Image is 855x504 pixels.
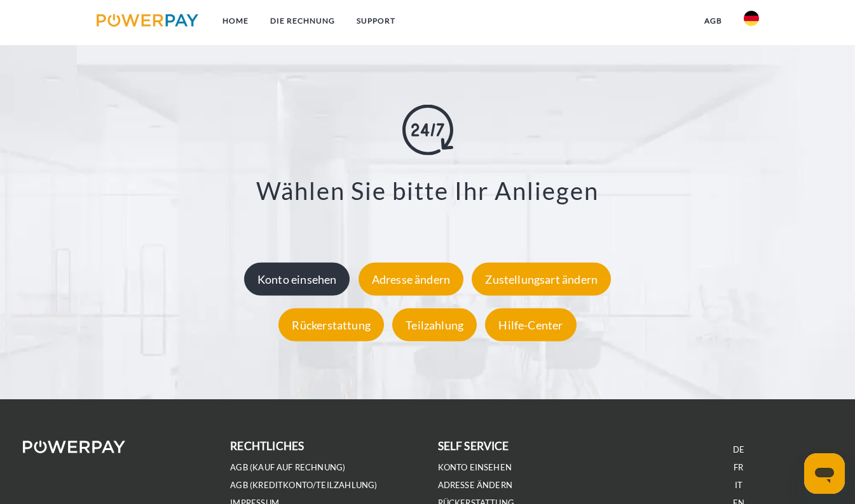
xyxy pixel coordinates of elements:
a: Adresse ändern [355,272,467,286]
a: DIE RECHNUNG [259,10,346,32]
a: AGB (Kauf auf Rechnung) [230,462,345,473]
iframe: Schaltfläche zum Öffnen des Messaging-Fensters [804,453,845,494]
a: DE [733,444,744,455]
b: self service [438,439,509,453]
a: Hilfe-Center [482,317,579,331]
a: AGB (Kreditkonto/Teilzahlung) [230,480,377,491]
div: Konto einsehen [244,262,350,295]
a: agb [694,10,733,32]
a: Zustellungsart ändern [469,272,614,286]
a: Home [212,10,259,32]
a: IT [735,480,742,491]
div: Teilzahlung [392,308,477,341]
div: Adresse ändern [359,262,464,295]
a: Teilzahlung [389,317,480,331]
img: online-shopping.svg [402,104,453,155]
a: Rückerstattung [275,317,387,331]
a: SUPPORT [346,10,406,32]
b: rechtliches [230,439,304,453]
div: Rückerstattung [278,308,384,341]
a: FR [734,462,743,473]
div: Hilfe-Center [485,308,576,341]
a: Konto einsehen [438,462,512,473]
h3: Wählen Sie bitte Ihr Anliegen [58,175,797,206]
img: de [744,11,759,26]
img: logo-powerpay.svg [97,14,199,27]
a: Konto einsehen [241,272,353,286]
div: Zustellungsart ändern [472,262,611,295]
img: logo-powerpay-white.svg [23,441,125,453]
a: Adresse ändern [438,480,513,491]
